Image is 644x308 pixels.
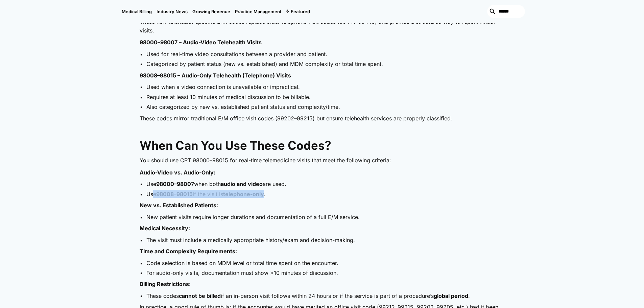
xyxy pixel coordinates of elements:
[146,60,505,68] li: Categorized by patient status (new vs. established) and MDM complexity or total time spent.
[146,93,505,101] li: Requires at least 10 minutes of medical discussion to be billable.
[140,225,190,232] strong: Medical Necessity:
[179,292,221,299] strong: cannot be billed
[140,138,331,152] strong: When Can You Use These Codes?
[154,0,190,23] a: Industry News
[140,281,191,287] strong: Billing Restrictions:
[284,0,312,23] div: Featured
[146,83,505,91] li: Used when a video connection is unavailable or impractical.
[146,190,505,198] li: Use if the visit is .
[140,169,215,176] strong: Audio-Video vs. Audio-Only:
[146,50,505,58] li: Used for real-time video consultations between a provider and patient.
[146,269,505,277] li: For audio-only visits, documentation must show >10 minutes of discussion.
[146,103,505,111] li: Also categorized by new vs. established patient status and complexity/time.
[146,259,505,267] li: Code selection is based on MDM level or total time spent on the encounter.
[146,180,505,188] li: Use when both are used.
[140,114,505,123] p: These codes mirror traditional E/M office visit codes (99202–99215) but ensure telehealth service...
[146,236,505,244] li: The visit must include a medically appropriate history/exam and decision-making.
[140,39,262,46] strong: 98000–98007 – Audio-Video Telehealth Visits
[223,191,264,197] strong: telephone-only
[434,292,468,299] strong: global period
[140,202,218,209] strong: New vs. Established Patients:
[190,0,233,23] a: Growing Revenue
[140,248,237,255] strong: Time and Complexity Requirements:
[156,191,193,197] strong: 98008–98015
[146,292,505,300] li: These codes if an in-person visit follows within 24 hours or if the service is part of a procedur...
[119,0,154,23] a: Medical Billing
[140,156,505,165] p: You should use CPT 98000–98015 for real-time telemedicine visits that meet the following criteria:
[221,181,263,187] strong: audio and video
[156,181,194,187] strong: 98000–98007
[233,0,284,23] a: Practice Management
[140,126,505,135] p: ‍
[140,18,505,35] p: These new telehealth-specific E/M codes replace older telephone visit codes (99441–99443) and pro...
[140,72,291,79] strong: 98008–98015 – Audio-Only Telehealth (Telephone) Visits
[291,9,310,14] div: Featured
[146,213,505,221] li: New patient visits require longer durations and documentation of a full E/M service.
